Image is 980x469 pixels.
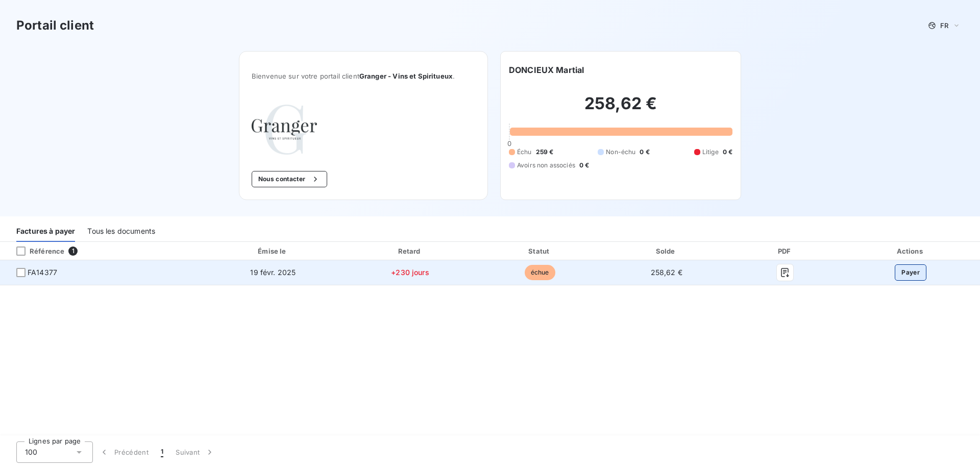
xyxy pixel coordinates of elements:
div: Actions [843,246,978,256]
span: +230 jours [391,268,429,277]
span: 1 [68,246,78,256]
span: 100 [25,447,37,457]
span: 259 € [536,147,554,157]
span: Non-échu [606,147,635,157]
span: échue [525,265,555,280]
span: Bienvenue sur votre portail client . [252,72,475,80]
span: Litige [702,147,719,157]
div: Référence [8,246,64,256]
button: 1 [155,441,169,463]
div: Retard [347,246,474,256]
span: 0 [507,139,511,147]
span: 19 févr. 2025 [250,268,296,277]
h3: Portail client [16,16,94,35]
span: Avoirs non associés [517,161,575,170]
span: FA14377 [28,267,57,278]
div: Factures à payer [16,220,75,242]
span: Échu [517,147,532,157]
span: 0 € [723,147,732,157]
button: Précédent [93,441,155,463]
div: Solde [606,246,727,256]
button: Suivant [169,441,221,463]
img: Company logo [252,105,317,155]
div: PDF [731,246,839,256]
span: FR [940,21,948,30]
span: 0 € [579,161,589,170]
span: 258,62 € [651,268,682,277]
div: Tous les documents [87,220,155,242]
div: Émise le [204,246,342,256]
h6: DONCIEUX Martial [509,64,584,76]
span: 0 € [640,147,649,157]
button: Nous contacter [252,171,327,187]
div: Statut [478,246,602,256]
span: Granger - Vins et Spiritueux [359,72,453,80]
button: Payer [895,264,926,281]
h2: 258,62 € [509,93,732,124]
span: 1 [161,447,163,457]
